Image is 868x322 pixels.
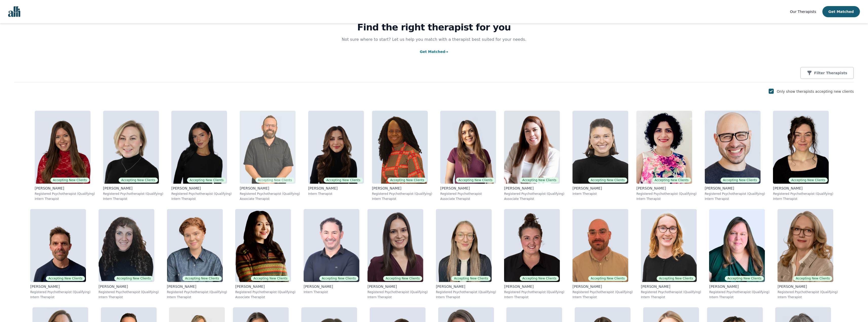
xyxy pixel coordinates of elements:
[30,284,90,289] p: [PERSON_NAME]
[240,197,300,201] p: Associate Therapist
[236,107,304,205] a: Josh_CadieuxAccepting New Clients[PERSON_NAME]Registered Psychotherapist (Qualifying)Associate Th...
[440,192,496,196] p: Registered Psychotherapist
[636,186,697,191] p: [PERSON_NAME]
[163,205,231,303] a: Capri_Contreras-De BlasisAccepting New Clients[PERSON_NAME]Registered Psychotherapist (Qualifying...
[705,111,761,184] img: Mendy_Bisk
[790,9,816,15] a: Our Therapists
[773,192,833,196] p: Registered Psychotherapist (Qualifying)
[171,111,227,184] img: Alyssa_Tweedie
[451,276,490,281] span: Accepting New Clients
[255,178,294,183] span: Accepting New Clients
[705,186,765,191] p: [PERSON_NAME]
[50,178,89,183] span: Accepting New Clients
[456,178,495,183] span: Accepting New Clients
[8,6,20,17] img: alli logo
[636,111,692,184] img: Ghazaleh_Bozorg
[372,197,432,201] p: Intern Therapist
[167,284,227,289] p: [PERSON_NAME]
[367,295,428,299] p: Intern Therapist
[793,276,832,281] span: Accepting New Clients
[304,209,359,282] img: Christopher_Hillier
[167,290,227,294] p: Registered Psychotherapist (Qualifying)
[641,295,701,299] p: Intern Therapist
[504,209,560,282] img: Janelle_Rushton
[99,107,168,205] a: Jocelyn_CrawfordAccepting New Clients[PERSON_NAME]Registered Psychotherapist (Qualifying)Intern T...
[773,186,833,191] p: [PERSON_NAME]
[440,186,496,191] p: [PERSON_NAME]
[372,192,432,196] p: Registered Psychotherapist (Qualifying)
[432,205,500,303] a: Holly_GunnAccepting New Clients[PERSON_NAME]Registered Psychotherapist (Qualifying)Intern Therapist
[35,111,90,184] img: Alisha_Levine
[773,197,833,201] p: Intern Therapist
[709,295,769,299] p: Intern Therapist
[35,186,95,191] p: [PERSON_NAME]
[171,186,232,191] p: [PERSON_NAME]
[30,290,90,294] p: Registered Psychotherapist (Qualifying)
[773,205,842,303] a: Siobhan_ChandlerAccepting New Clients[PERSON_NAME]Registered Psychotherapist (Qualifying)Intern T...
[652,178,691,183] span: Accepting New Clients
[632,107,701,205] a: Ghazaleh_BozorgAccepting New Clients[PERSON_NAME]Registered Psychotherapist (Qualifying)Intern Th...
[235,295,296,299] p: Associate Therapist
[372,186,432,191] p: [PERSON_NAME]
[103,186,163,191] p: [PERSON_NAME]
[367,284,428,289] p: [PERSON_NAME]
[235,284,296,289] p: [PERSON_NAME]
[31,107,99,205] a: Alisha_LevineAccepting New Clients[PERSON_NAME]Registered Psychotherapist (Qualifying)Intern Ther...
[300,205,363,303] a: Christopher_HillierAccepting New Clients[PERSON_NAME]Intern Therapist
[500,205,568,303] a: Janelle_RushtonAccepting New Clients[PERSON_NAME]Registered Psychotherapist (Qualifying)Intern Th...
[725,276,764,281] span: Accepting New Clients
[440,111,496,184] img: Natalie_Taylor
[103,197,163,201] p: Intern Therapist
[705,205,773,303] a: Angela_GrieveAccepting New Clients[PERSON_NAME]Registered Psychotherapist (Qualifying)Intern Ther...
[773,111,829,184] img: Chloe_Ives
[167,107,236,205] a: Alyssa_TweedieAccepting New Clients[PERSON_NAME]Registered Psychotherapist (Qualifying)Intern The...
[95,205,163,303] a: Shira_BlakeAccepting New Clients[PERSON_NAME]Registered Psychotherapist (Qualifying)Intern Therapist
[436,290,496,294] p: Registered Psychotherapist (Qualifying)
[572,111,628,184] img: Abby_Tait
[778,209,833,282] img: Siobhan_Chandler
[588,178,627,183] span: Accepting New Clients
[436,107,500,205] a: Natalie_TaylorAccepting New Clients[PERSON_NAME]Registered PsychotherapistAssociate Therapist
[251,276,290,281] span: Accepting New Clients
[709,290,769,294] p: Registered Psychotherapist (Qualifying)
[420,50,448,54] a: Get Matched
[319,276,358,281] span: Accepting New Clients
[99,284,159,289] p: [PERSON_NAME]
[721,178,760,183] span: Accepting New Clients
[182,276,221,281] span: Accepting New Clients
[641,284,701,289] p: [PERSON_NAME]
[324,178,363,183] span: Accepting New Clients
[304,107,368,205] a: Saba_SalemiAccepting New Clients[PERSON_NAME]Intern Therapist
[709,209,765,282] img: Angela_Grieve
[436,284,496,289] p: [PERSON_NAME]
[187,178,226,183] span: Accepting New Clients
[705,197,765,201] p: Intern Therapist
[572,209,628,282] img: Ryan_Ingleby
[701,107,769,205] a: Mendy_BiskAccepting New Clients[PERSON_NAME]Registered Psychotherapist (Qualifying)Intern Therapist
[636,192,697,196] p: Registered Psychotherapist (Qualifying)
[778,290,838,294] p: Registered Psychotherapist (Qualifying)
[240,111,296,184] img: Josh_Cadieux
[822,6,860,17] button: Get Matched
[114,276,153,281] span: Accepting New Clients
[30,209,86,282] img: Todd_Schiedel
[35,192,95,196] p: Registered Psychotherapist (Qualifying)
[304,290,359,294] p: Intern Therapist
[568,107,632,205] a: Abby_TaitAccepting New Clients[PERSON_NAME]Intern Therapist
[240,186,300,191] p: [PERSON_NAME]
[35,197,95,201] p: Intern Therapist
[235,209,291,282] img: Luisa_Diaz Flores
[383,276,422,281] span: Accepting New Clients
[778,284,838,289] p: [PERSON_NAME]
[372,111,428,184] img: Grace_Nyamweya
[103,111,159,184] img: Jocelyn_Crawford
[500,107,568,205] a: Ava_PouyandehAccepting New Clients[PERSON_NAME]Registered Psychotherapist (Qualifying)Associate T...
[171,192,232,196] p: Registered Psychotherapist (Qualifying)
[636,197,697,201] p: Intern Therapist
[445,50,448,54] span: →
[637,205,705,303] a: Angela_WalstedtAccepting New Clients[PERSON_NAME]Registered Psychotherapist (Qualifying)Intern Th...
[572,186,628,191] p: [PERSON_NAME]
[790,10,816,14] span: Our Therapists
[657,276,696,281] span: Accepting New Clients
[387,178,427,183] span: Accepting New Clients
